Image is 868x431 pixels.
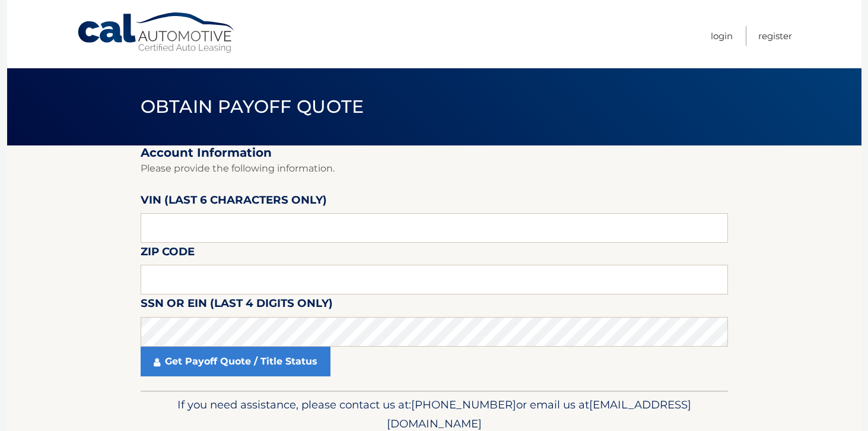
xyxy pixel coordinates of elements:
h2: Account Information [141,145,728,160]
label: VIN (last 6 characters only) [141,191,327,213]
a: Login [711,26,733,46]
span: [PHONE_NUMBER] [411,398,516,411]
label: Zip Code [141,243,195,265]
a: Register [758,26,792,46]
a: Cal Automotive [77,12,237,54]
span: Obtain Payoff Quote [141,96,364,118]
a: Get Payoff Quote / Title Status [141,347,330,376]
label: SSN or EIN (last 4 digits only) [141,294,333,316]
p: Please provide the following information. [141,160,728,177]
